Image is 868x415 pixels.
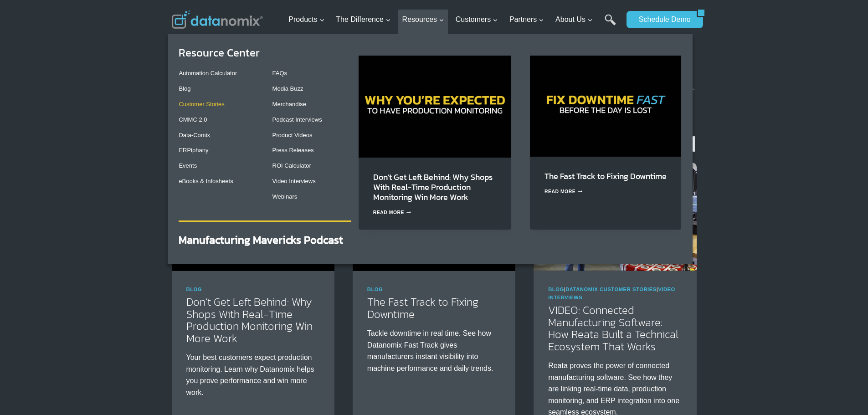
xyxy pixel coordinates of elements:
span: Customers [456,14,498,26]
a: The Fast Track to Fixing Downtime [544,170,667,182]
a: Search [605,14,616,35]
a: Webinars [272,193,298,200]
a: Video Interviews [548,287,675,300]
a: Read More [544,189,583,194]
a: CMMC 2.0 [179,116,207,123]
span: | | [548,287,675,300]
a: Blog [367,287,383,292]
img: Tackle downtime in real time. See how Datanomix Fast Track gives manufacturers instant visibility... [530,56,681,156]
a: ROI Calculator [272,162,311,169]
span: Products [288,14,324,26]
a: Merchandise [272,101,306,108]
img: Don’t Get Left Behind: Why Shops With Real-Time Production Monitoring Win More Work [359,56,511,157]
p: Tackle downtime in real time. See how Datanomix Fast Track gives manufacturers instant visibility... [367,328,501,374]
a: Events [179,162,197,169]
a: Don’t Get Left Behind: Why Shops With Real-Time Production Monitoring Win More Work [186,294,313,346]
a: VIDEO: Connected Manufacturing Software: How Reata Built a Technical Ecosystem That Works [548,302,678,354]
a: Blog [179,85,190,92]
a: FAQs [272,70,288,77]
p: Your best customers expect production monitoring. Learn why Datanomix helps you prove performance... [186,352,320,398]
a: Press Releases [272,147,314,154]
a: The Fast Track to Fixing Downtime [367,294,478,322]
a: ERPiphany [179,147,208,154]
a: Customer Stories [179,101,224,108]
span: Resources [402,14,444,26]
a: Resource Center [179,45,260,61]
span: Partners [509,14,544,26]
a: Video Interviews [272,178,316,184]
a: eBooks & Infosheets [179,178,233,184]
a: Datanomix Customer Stories [565,287,657,292]
a: Blog [548,287,564,292]
a: Blog [186,287,202,292]
a: Manufacturing Mavericks Podcast [179,232,343,248]
a: Don’t Get Left Behind: Why Shops With Real-Time Production Monitoring Win More Work [373,171,493,203]
a: Media Buzz [272,85,303,92]
a: Read More [373,210,411,215]
nav: Primary Navigation [285,5,622,35]
a: Data-Comix [179,132,210,138]
span: The Difference [336,14,391,26]
a: Podcast Interviews [272,116,322,123]
a: Automation Calculator [179,70,237,77]
img: Datanomix [172,10,263,29]
span: About Us [555,14,593,26]
a: Product Videos [272,132,313,138]
a: Schedule Demo [627,11,697,28]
